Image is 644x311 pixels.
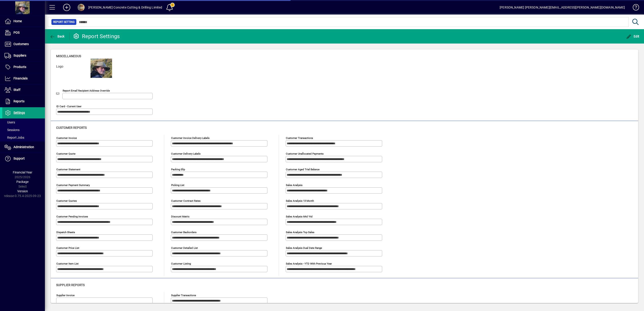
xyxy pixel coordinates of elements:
[50,35,65,38] span: Back
[2,73,45,84] a: Financials
[56,262,79,265] mat-label: Customer Item List
[13,19,22,23] span: Home
[56,105,82,108] mat-label: ID Card - Current User
[171,199,201,202] mat-label: Customer Contract Rates
[626,35,640,38] span: Edit
[60,3,74,11] button: Add
[56,215,88,218] mat-label: Customer pending invoices
[17,189,28,193] span: Version
[2,50,45,61] a: Suppliers
[286,262,332,265] mat-label: Sales analysis - YTD with previous year
[56,168,80,171] mat-label: Customer statement
[2,61,45,73] a: Products
[171,152,201,155] mat-label: Customer delivery labels
[171,294,196,297] mat-label: Supplier transactions
[2,16,45,27] a: Home
[4,128,20,132] span: Sessions
[2,96,45,107] a: Reports
[45,32,70,40] app-page-header-button: Back
[500,4,625,11] div: [PERSON_NAME] [PERSON_NAME][EMAIL_ADDRESS][PERSON_NAME][DOMAIN_NAME]
[56,54,81,58] span: Miscellaneous
[73,33,120,40] div: Report Settings
[286,152,324,155] mat-label: Customer unallocated payments
[286,231,314,234] mat-label: Sales analysis top sales
[286,184,302,187] mat-label: Sales analysis
[56,136,77,140] mat-label: Customer invoice
[13,99,24,103] span: Reports
[56,294,75,297] mat-label: Supplier invoice
[2,153,45,164] a: Support
[74,3,88,11] button: Profile
[53,20,75,24] span: Report Setting
[49,32,66,40] button: Back
[171,215,190,218] mat-label: Discount Matrix
[2,84,45,96] a: Staff
[171,262,191,265] mat-label: Customer Listing
[16,180,29,184] span: Package
[4,120,15,124] span: Users
[13,145,34,149] span: Administration
[56,246,79,250] mat-label: Customer Price List
[171,231,196,234] mat-label: Customer Backorders
[56,184,90,187] mat-label: Customer Payment Summary
[13,171,32,174] span: Financial Year
[13,42,29,46] span: Customers
[13,77,28,80] span: Financials
[13,31,20,34] span: POS
[13,54,26,57] span: Suppliers
[63,89,110,92] mat-label: Report Email Recipient Address Override
[56,231,75,234] mat-label: Dispatch sheets
[171,168,185,171] mat-label: Packing Slip
[171,246,198,250] mat-label: Customer Detailed List
[13,111,25,114] span: Settings
[2,27,45,38] a: POS
[56,126,87,129] span: Customer reports
[286,199,314,202] mat-label: Sales analysis 13 month
[53,64,87,82] label: Logo
[56,199,77,202] mat-label: Customer quotes
[2,142,45,153] a: Administration
[171,184,184,187] mat-label: Picking List
[56,152,75,155] mat-label: Customer quote
[2,118,45,126] a: Users
[13,65,26,69] span: Products
[625,32,641,40] button: Edit
[2,134,45,141] a: Report Jobs
[13,157,25,160] span: Support
[171,136,210,140] mat-label: Customer invoice delivery labels
[88,4,162,11] div: [PERSON_NAME] Concrete Cutting & Drilling Limited
[2,39,45,50] a: Customers
[13,88,20,92] span: Staff
[286,136,313,140] mat-label: Customer transactions
[2,126,45,134] a: Sessions
[56,283,85,287] span: Supplier reports
[286,215,313,218] mat-label: Sales analysis mtd ytd
[286,246,322,250] mat-label: Sales analysis dual date range
[286,168,320,171] mat-label: Customer aged trial balance
[4,136,24,139] span: Report Jobs
[629,1,638,15] a: Knowledge Base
